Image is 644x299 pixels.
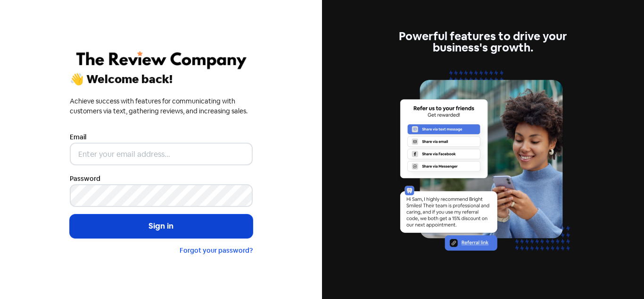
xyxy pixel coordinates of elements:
[70,174,100,184] label: Password
[70,214,253,238] button: Sign in
[70,132,86,142] label: Email
[70,96,253,116] div: Achieve success with features for communicating with customers via text, gathering reviews, and i...
[392,65,575,268] img: referrals
[180,246,253,255] a: Forgot your password?
[70,143,253,165] input: Enter your email address...
[392,31,575,53] div: Powerful features to drive your business's growth.
[70,74,253,85] div: 👋 Welcome back!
